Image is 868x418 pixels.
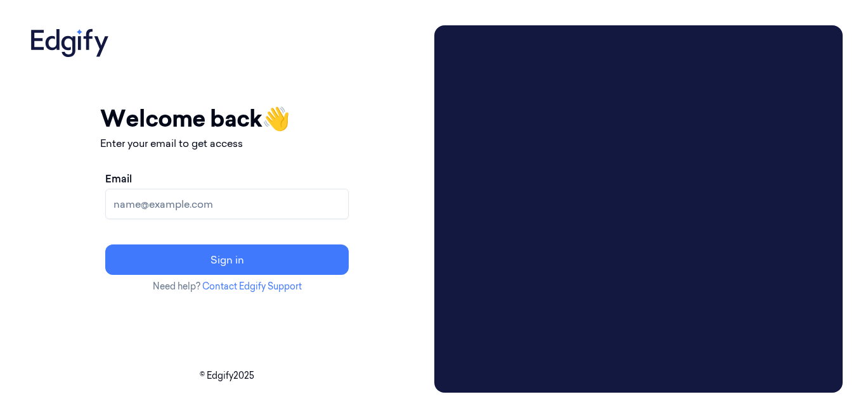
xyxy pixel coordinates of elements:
p: Enter your email to get access [100,136,354,151]
button: Sign in [105,244,349,275]
label: Email [105,171,132,186]
input: name@example.com [105,189,349,219]
a: Contact Edgify Support [202,281,302,292]
p: © Edgify 2025 [25,369,429,383]
p: Need help? [100,280,354,293]
h1: Welcome back 👋 [100,101,354,136]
